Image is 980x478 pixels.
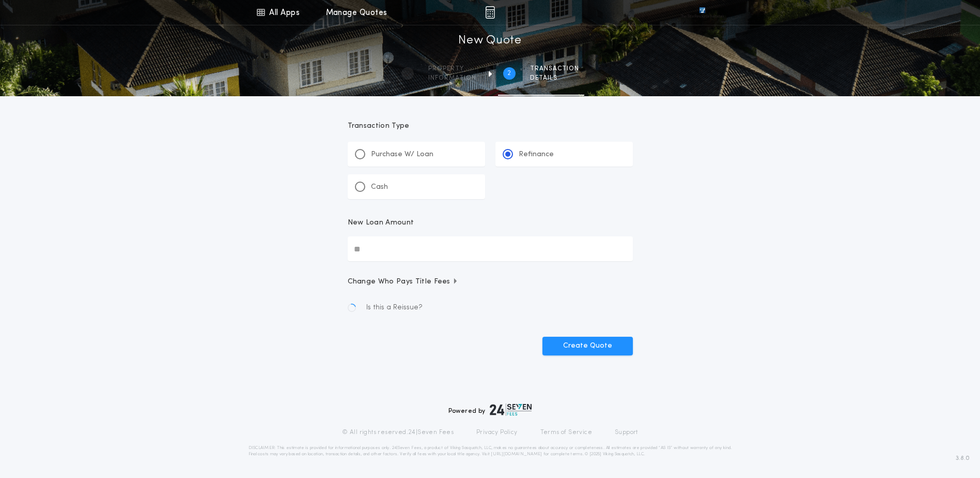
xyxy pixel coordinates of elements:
p: Refinance [519,150,554,160]
span: Property [428,65,476,73]
span: Is this a Reissue? [366,303,423,313]
input: New Loan Amount [348,236,633,261]
div: Powered by [448,404,532,416]
a: Support [615,428,638,437]
button: Change Who Pays Title Fees [348,277,633,287]
a: Terms of Service [540,428,592,437]
span: information [428,74,476,82]
a: Privacy Policy [476,428,518,437]
p: © All rights reserved. 24|Seven Fees [342,428,454,437]
h1: New Quote [458,33,521,49]
span: Transaction [530,65,579,73]
span: Change Who Pays Title Fees [348,277,459,287]
img: img [485,6,495,19]
img: logo [490,404,532,416]
p: New Loan Amount [348,218,414,228]
p: Cash [371,182,388,192]
p: DISCLAIMER: This estimate is provided for informational purposes only. 24|Seven Fees, a product o... [248,445,732,457]
button: Create Quote [542,337,633,355]
span: details [530,74,579,82]
span: 3.8.0 [956,454,970,463]
h2: 2 [507,69,511,78]
a: [URL][DOMAIN_NAME] [491,452,542,456]
p: Transaction Type [348,121,633,131]
img: vs-icon [680,7,724,18]
p: Purchase W/ Loan [371,150,433,160]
